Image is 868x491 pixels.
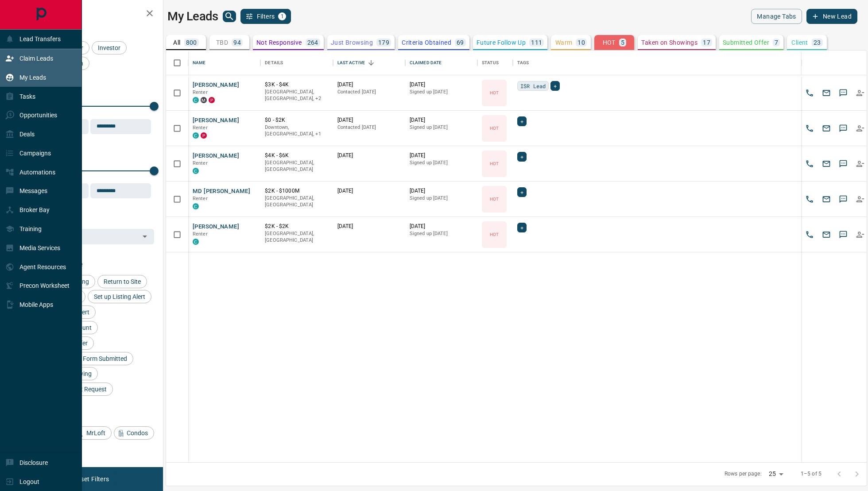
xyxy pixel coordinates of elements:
div: + [517,152,527,162]
div: + [550,81,560,91]
button: SMS [837,228,850,241]
div: Condos [114,426,154,440]
button: Reallocate [853,228,867,241]
button: SMS [837,193,850,206]
button: Call [803,122,816,135]
span: Renter [193,160,208,166]
button: MD [PERSON_NAME] [193,187,250,196]
p: 23 [814,39,821,46]
div: condos.ca [193,97,199,103]
button: SMS [837,122,850,135]
div: Set up Listing Alert [88,290,151,303]
p: HOT [490,231,499,238]
button: Call [803,228,816,241]
svg: Email [822,195,831,204]
p: HOT [490,89,499,96]
p: [DATE] [410,223,473,230]
div: mrloft.ca [201,97,207,103]
p: Client [791,39,808,46]
svg: Reallocate [856,159,864,168]
button: Reallocate [853,86,867,100]
p: $2K - $1000M [265,187,328,195]
span: ISR Lead [520,81,546,90]
span: Renter [193,231,208,237]
button: Call [803,157,816,170]
svg: Email [822,124,831,133]
div: Return to Site [97,275,147,288]
p: Contacted [DATE] [337,124,401,131]
div: Tags [517,50,529,75]
div: Tags [513,50,802,75]
div: Investor [92,41,127,54]
p: $2K - $2K [265,223,328,230]
svg: Reallocate [856,89,864,97]
p: Just Browsing [331,39,373,46]
svg: Email [822,159,831,168]
svg: Reallocate [856,230,864,239]
p: 1–5 of 5 [801,470,821,478]
button: [PERSON_NAME] [193,81,239,89]
p: [DATE] [410,81,473,89]
span: Return to Site [101,278,144,285]
p: [DATE] [337,223,401,230]
div: Details [260,50,333,75]
div: condos.ca [193,168,199,174]
button: Filters1 [240,9,291,24]
button: Reallocate [853,122,867,135]
p: [GEOGRAPHIC_DATA], [GEOGRAPHIC_DATA] [265,230,328,244]
p: [GEOGRAPHIC_DATA], [GEOGRAPHIC_DATA] [265,159,328,173]
svg: Reallocate [856,195,864,204]
p: Signed up [DATE] [410,159,473,166]
div: + [517,223,527,232]
svg: Email [822,230,831,239]
button: Reallocate [853,193,867,206]
button: Email [820,86,833,100]
p: West End, Toronto [265,89,328,102]
p: HOT [490,160,499,167]
span: Set up Listing Alert [91,293,148,300]
span: Condos [124,429,151,437]
p: 111 [531,39,542,46]
p: Contacted [DATE] [337,89,401,96]
button: search button [223,11,236,22]
p: [DATE] [410,116,473,124]
p: HOT [490,125,499,131]
p: Signed up [DATE] [410,230,473,237]
p: Signed up [DATE] [410,124,473,131]
div: condos.ca [193,203,199,209]
p: HOT [490,196,499,202]
div: Claimed Date [410,50,442,75]
svg: Call [805,230,814,239]
p: 10 [577,39,585,46]
button: Reallocate [853,157,867,170]
button: Reset Filters [67,472,115,487]
p: $3K - $4K [265,81,328,89]
svg: Reallocate [856,124,864,133]
p: 17 [703,39,710,46]
div: + [517,187,527,197]
p: 5 [621,39,624,46]
p: HOT [603,39,616,46]
button: [PERSON_NAME] [193,152,239,160]
div: condos.ca [193,132,199,139]
p: 264 [307,39,318,46]
div: property.ca [209,97,215,103]
div: Claimed Date [405,50,477,75]
span: + [520,152,523,161]
button: Call [803,86,816,100]
span: + [520,223,523,232]
div: Name [188,50,260,75]
p: Signed up [DATE] [410,195,473,202]
p: Submitted Offer [723,39,769,46]
button: SMS [837,86,850,100]
p: Not Responsive [256,39,302,46]
span: Renter [193,125,208,131]
p: Taken on Showings [641,39,697,46]
button: Email [820,228,833,241]
p: $0 - $2K [265,116,328,124]
span: Renter [193,89,208,95]
div: Status [482,50,499,75]
p: Warm [555,39,573,46]
h1: My Leads [167,9,218,23]
svg: Call [805,124,814,133]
